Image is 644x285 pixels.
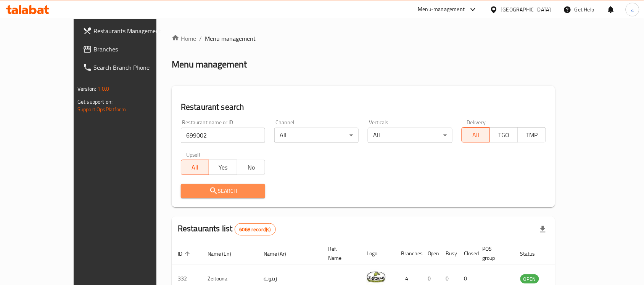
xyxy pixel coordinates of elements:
[274,128,359,143] div: All
[181,101,546,113] h2: Restaurant search
[534,220,552,239] div: Export file
[77,84,96,94] span: Version:
[97,84,109,94] span: 1.0.0
[212,162,234,173] span: Yes
[77,40,181,58] a: Branches
[440,242,458,265] th: Busy
[178,249,192,258] span: ID
[235,223,276,235] div: Total records count
[181,128,265,143] input: Search for restaurant name or ID..
[489,127,518,142] button: TGO
[186,152,200,157] label: Upsell
[205,34,256,43] span: Menu management
[462,127,490,142] button: All
[77,104,126,114] a: Support.OpsPlatform
[520,249,545,258] span: Status
[328,244,351,263] span: Ref. Name
[77,22,181,40] a: Restaurants Management
[395,242,422,265] th: Branches
[77,97,113,107] span: Get support on:
[178,223,276,235] h2: Restaurants list
[187,186,259,196] span: Search
[518,127,546,142] button: TMP
[93,26,175,35] span: Restaurants Management
[209,160,237,175] button: Yes
[208,249,241,258] span: Name (En)
[172,34,196,43] a: Home
[181,184,265,198] button: Search
[172,34,555,43] nav: breadcrumb
[520,275,539,283] span: OPEN
[493,130,515,141] span: TGO
[521,130,543,141] span: TMP
[483,244,505,263] span: POS group
[631,5,634,14] span: a
[361,242,395,265] th: Logo
[422,242,440,265] th: Open
[181,160,209,175] button: All
[77,58,181,77] a: Search Branch Phone
[184,162,206,173] span: All
[235,226,275,233] span: 6068 record(s)
[199,34,202,43] li: /
[465,130,487,141] span: All
[520,274,539,283] div: OPEN
[458,242,477,265] th: Closed
[418,5,465,14] div: Menu-management
[467,120,486,125] label: Delivery
[93,45,175,54] span: Branches
[93,63,175,72] span: Search Branch Phone
[264,249,296,258] span: Name (Ar)
[240,162,262,173] span: No
[368,128,452,143] div: All
[501,5,551,14] div: [GEOGRAPHIC_DATA]
[237,160,265,175] button: No
[172,58,247,70] h2: Menu management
